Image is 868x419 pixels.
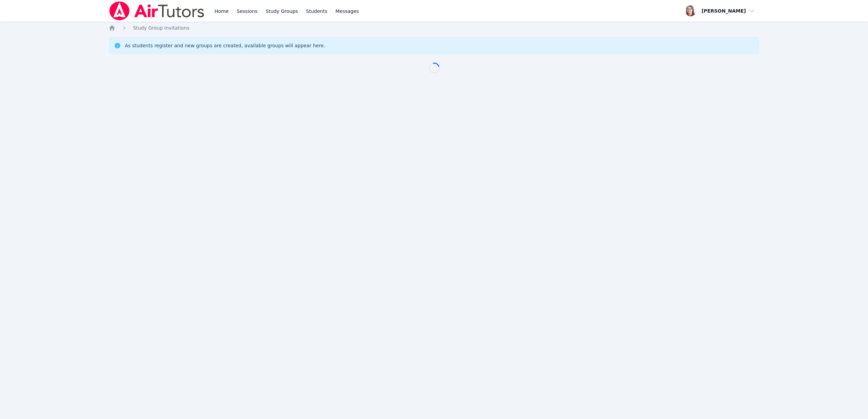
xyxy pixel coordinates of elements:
[133,24,189,31] a: Study Group Invitations
[335,8,359,15] span: Messages
[125,42,325,49] div: As students register and new groups are created, available groups will appear here.
[133,25,189,31] span: Study Group Invitations
[109,1,205,20] img: Air Tutors
[109,24,760,31] nav: Breadcrumb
